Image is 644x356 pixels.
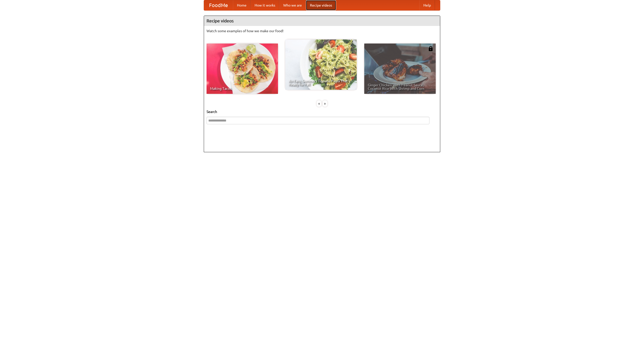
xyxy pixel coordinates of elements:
a: Home [233,0,251,10]
h5: Search [207,109,437,114]
p: Watch some examples of how we make our food! [207,28,437,33]
a: Making Tacos [207,44,278,94]
a: Help [419,0,435,10]
div: « [317,100,321,107]
a: FoodMe [204,0,233,10]
a: Recipe videos [306,0,336,10]
span: Making Tacos [210,87,274,90]
a: An Easy, Summery Tomato Pasta That's Ready for Fall [285,39,357,90]
a: Who we are [279,0,306,10]
span: An Easy, Summery Tomato Pasta That's Ready for Fall [289,79,353,86]
a: How it works [251,0,279,10]
div: » [323,100,327,107]
img: 483408.png [428,46,433,51]
h4: Recipe videos [204,16,440,26]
